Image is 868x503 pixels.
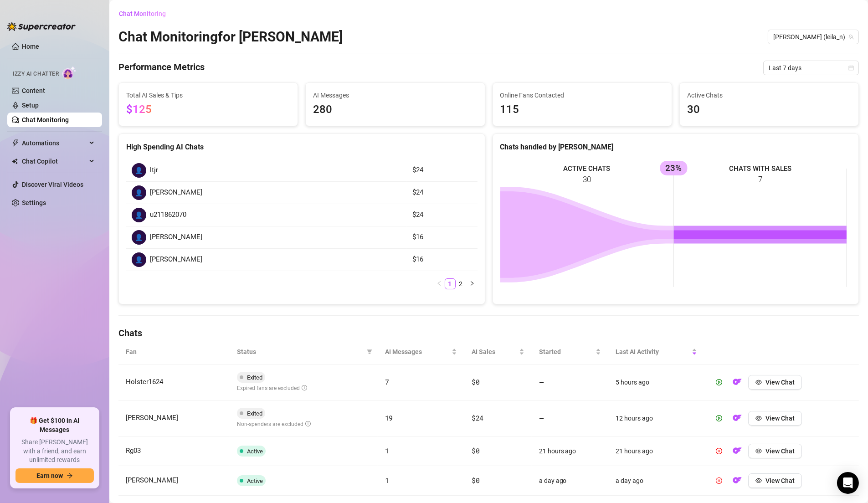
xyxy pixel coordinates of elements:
button: right [467,278,478,289]
span: $0 [472,377,479,386]
a: OF [730,416,745,424]
img: OF [733,413,742,422]
span: arrow-right [67,472,73,479]
article: $24 [412,210,472,221]
span: View Chat [765,415,795,422]
td: — [532,364,608,400]
span: AI Messages [313,90,477,100]
span: Chat Copilot [22,154,87,169]
span: 30 [687,101,851,118]
span: [PERSON_NAME] [150,232,202,243]
button: Earn nowarrow-right [15,468,94,483]
span: eye [755,415,762,421]
h2: Chat Monitoring for [PERSON_NAME] [118,28,343,46]
li: 2 [456,278,467,289]
img: OF [733,446,742,455]
button: OF [730,411,745,426]
article: $24 [412,187,472,198]
button: Chat Monitoring [118,6,173,21]
img: AI Chatter [62,66,77,79]
span: 🎁 Get $100 in AI Messages [15,416,94,434]
span: 7 [385,377,389,386]
span: filter [367,349,372,354]
span: eye [755,379,762,385]
a: Chat Monitoring [22,116,69,123]
td: 21 hours ago [532,436,608,466]
td: — [532,400,608,436]
span: Total AI Sales & Tips [126,90,290,100]
span: 115 [500,101,664,118]
span: Active Chats [687,90,851,100]
span: [PERSON_NAME] [126,414,178,422]
span: AI Messages [385,347,450,357]
td: 21 hours ago [608,436,704,466]
span: Started [539,347,594,357]
div: Open Intercom Messenger [837,472,859,494]
th: Started [532,339,608,364]
div: 👤 [132,208,146,222]
span: 1 [385,446,389,455]
span: Exited [247,374,262,381]
img: OF [733,377,742,386]
li: 1 [445,278,456,289]
span: [PERSON_NAME] [126,476,178,484]
article: $16 [412,232,472,243]
a: Content [22,87,45,94]
span: Chat Monitoring [119,10,166,17]
button: View Chat [748,473,802,488]
a: Home [22,43,39,50]
span: info-circle [302,385,307,390]
button: OF [730,375,745,390]
span: View Chat [765,477,795,484]
span: pause-circle [716,448,722,454]
span: AI Sales [472,347,517,357]
td: 12 hours ago [608,400,704,436]
span: Status [237,347,363,357]
span: 280 [313,101,477,118]
td: a day ago [608,466,704,496]
span: $0 [472,446,479,455]
span: Izzy AI Chatter [13,70,59,78]
div: 👤 [132,230,146,245]
div: 👤 [132,252,146,267]
img: OF [733,476,742,485]
span: Share [PERSON_NAME] with a friend, and earn unlimited rewards [15,438,94,465]
article: $16 [412,254,472,265]
span: $125 [126,103,152,116]
h4: Performance Metrics [118,61,205,75]
div: High Spending AI Chats [126,141,478,153]
span: [PERSON_NAME] [150,187,202,198]
button: OF [730,473,745,488]
span: Non-spenders are excluded [237,421,311,427]
span: Last 7 days [769,61,853,75]
div: 👤 [132,185,146,200]
span: left [437,281,442,286]
span: thunderbolt [12,139,19,147]
span: filter [365,345,374,359]
span: Expired fans are excluded [237,385,307,391]
a: OF [730,449,745,457]
li: Next Page [467,278,478,289]
button: left [434,278,445,289]
button: View Chat [748,411,802,426]
span: Holster1624 [126,378,163,386]
span: eye [755,477,762,484]
span: Exited [247,410,262,417]
span: Automations [22,136,87,150]
span: team [848,34,854,40]
th: AI Sales [464,339,532,364]
span: View Chat [765,379,795,386]
span: Online Fans Contacted [500,90,664,100]
span: [PERSON_NAME] [150,254,202,265]
span: info-circle [305,421,311,426]
span: eye [755,448,762,454]
span: Rg03 [126,447,141,455]
div: Chats handled by [PERSON_NAME] [500,141,852,153]
img: logo-BBDzfeDw.svg [7,22,76,31]
span: Active [247,448,263,455]
span: $24 [472,413,483,422]
article: $24 [412,165,472,176]
span: Leila (leila_n) [773,30,853,44]
span: 19 [385,413,393,422]
img: Chat Copilot [12,158,18,164]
